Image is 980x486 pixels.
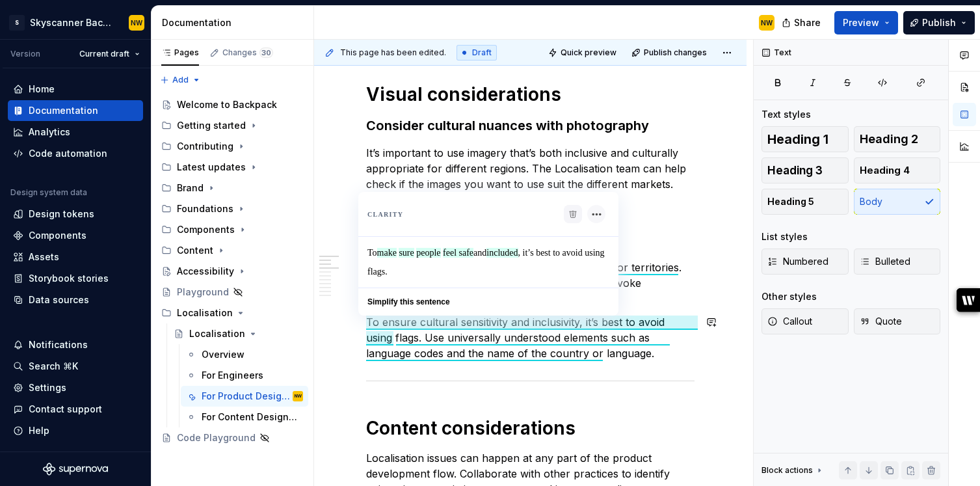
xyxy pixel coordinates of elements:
button: Contact support [8,399,143,420]
button: Publish [903,11,975,34]
a: Welcome to Backpack [156,94,308,115]
a: Design tokens [8,204,143,224]
span: Heading 4 [860,164,910,177]
div: Components [156,219,308,240]
span: Heading 2 [860,133,918,146]
div: Pages [161,47,199,58]
div: Home [29,83,55,96]
div: Components [177,223,235,236]
a: Localisation [168,323,308,344]
div: Content [177,244,213,257]
a: Data sources [8,290,143,310]
button: Notifications [8,334,143,355]
button: Current draft [73,45,146,63]
a: Playground [156,282,308,303]
button: Heading 3 [761,157,849,183]
div: List styles [761,230,808,243]
span: Heading 5 [767,195,814,208]
span: Callout [767,315,812,328]
a: Overview [181,344,308,365]
div: Foundations [156,198,308,219]
a: For Engineers [181,365,308,386]
div: S [9,15,25,31]
div: Notifications [29,338,88,351]
svg: Supernova Logo [43,463,108,476]
a: Analytics [8,122,143,142]
div: Accessibility [177,265,234,278]
div: Playground [177,286,229,299]
button: Publish changes [628,44,713,62]
h1: Content considerations [366,416,695,440]
div: Documentation [29,104,98,117]
span: Heading 3 [767,164,823,177]
span: 30 [259,47,273,58]
a: For Content Designers [181,407,308,427]
a: Accessibility [156,261,308,282]
h3: Consider cultural nuances with photography [366,116,695,135]
a: For Product DesignersNW [181,386,308,407]
a: Home [8,79,143,100]
span: Quote [860,315,902,328]
div: Storybook stories [29,272,109,285]
div: Latest updates [177,161,246,174]
span: Add [172,75,189,85]
div: Welcome to Backpack [177,98,277,111]
div: Design tokens [29,208,94,221]
div: Changes [222,47,273,58]
div: Code automation [29,147,107,160]
div: Settings [29,381,66,394]
a: Assets [8,247,143,267]
a: Code automation [8,143,143,164]
span: Numbered [767,255,828,268]
div: Help [29,424,49,437]
div: For Product Designers [202,390,290,403]
button: Quote [854,308,941,334]
div: Contributing [156,136,308,157]
button: Preview [834,11,898,34]
a: Storybook stories [8,268,143,289]
div: Version [10,49,40,59]
button: Heading 2 [854,126,941,152]
button: SSkyscanner BackpackNW [3,8,148,36]
span: Preview [843,16,879,29]
a: Settings [8,377,143,398]
div: Documentation [162,16,308,29]
div: Block actions [761,461,825,479]
div: Localisation [177,306,233,319]
button: Numbered [761,249,849,275]
div: Page tree [156,94,308,448]
span: Heading 1 [767,133,828,146]
button: Add [156,71,205,89]
a: Components [8,225,143,246]
div: Design system data [10,187,87,198]
button: Callout [761,308,849,334]
button: Share [775,11,829,34]
button: Bulleted [854,249,941,275]
button: Heading 1 [761,126,849,152]
div: For Engineers [202,369,263,382]
div: Content [156,240,308,261]
div: Code Playground [177,431,256,444]
div: Brand [156,178,308,198]
button: Heading 4 [854,157,941,183]
button: Quick preview [544,44,622,62]
span: Current draft [79,49,129,59]
div: NW [761,18,773,28]
p: It’s important to use imagery that’s both inclusive and culturally appropriate for different regi... [366,145,695,192]
span: Quick preview [561,47,616,58]
div: Data sources [29,293,89,306]
div: Contact support [29,403,102,416]
button: Heading 5 [761,189,849,215]
div: Localisation [189,327,245,340]
div: NW [295,390,302,403]
div: For Content Designers [202,411,300,424]
div: Getting started [156,115,308,136]
div: Search ⌘K [29,360,78,373]
div: NW [131,18,142,28]
div: Text styles [761,108,811,121]
span: Draft [472,47,492,58]
a: Documentation [8,100,143,121]
div: Block actions [761,465,813,476]
span: Share [794,16,821,29]
div: Other styles [761,290,817,303]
